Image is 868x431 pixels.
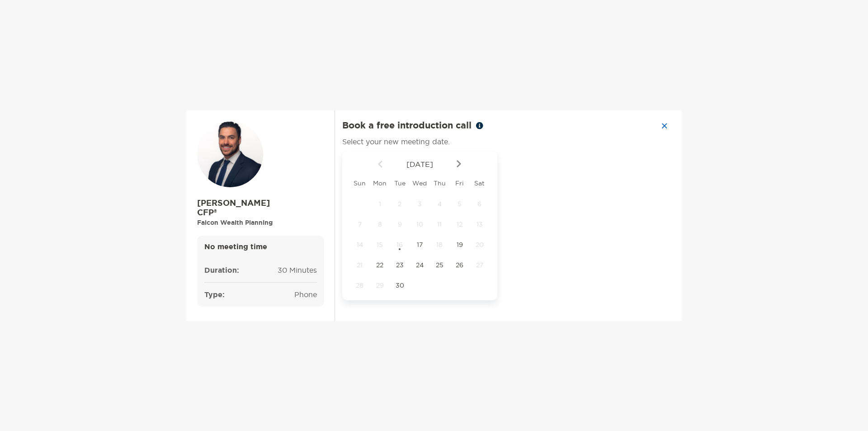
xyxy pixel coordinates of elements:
span: 25 [432,261,447,269]
span: 17 [412,241,427,249]
span: 2 [392,200,407,208]
span: 30 [392,281,407,289]
span: 14 [352,241,368,249]
div: Fri [450,179,470,187]
span: 9 [392,220,407,228]
span: 27 [472,261,487,269]
span: [PERSON_NAME] [197,199,324,208]
span: 30 minutes [278,265,317,275]
span: 20 [472,241,487,249]
span: 5 [452,200,467,208]
span: phone [294,290,317,299]
div: Wed [410,179,429,187]
span: 1 [372,200,387,208]
span: 10 [412,220,427,228]
span: 19 [452,241,467,249]
span: 16 [392,241,407,249]
span: 6 [472,200,487,208]
span: 12 [452,220,467,228]
span: 18 [432,241,447,249]
b: Duration: [204,265,239,275]
span: 7 [352,220,368,228]
img: Arrow icon [378,160,382,168]
span: 21 [352,261,368,269]
span: [DATE] [384,160,455,169]
span: 15 [372,241,387,249]
img: Schedule information icon [476,122,483,129]
span: 23 [392,261,407,269]
p: Select your new meeting date. [342,136,450,147]
span: 22 [372,261,387,269]
span: 8 [372,220,387,228]
span: 3 [412,200,427,208]
div: Sat [470,179,490,187]
div: Mon [370,179,390,187]
h4: Book a free introduction call [342,121,483,132]
span: 28 [352,281,368,289]
a: [PERSON_NAME]CFP® [197,199,324,218]
span: 11 [432,220,447,228]
span: 24 [412,261,427,269]
img: Arrow icon [457,160,461,168]
div: Sun [350,179,370,187]
span: 13 [472,220,487,228]
span: 26 [452,261,467,269]
span: CFP® [197,208,324,218]
span: Falcon Wealth Planning [197,218,273,227]
span: 4 [432,200,447,208]
b: Type: [204,290,225,299]
div: Thu [429,179,449,187]
h3: No meeting time [204,243,317,251]
div: Tue [390,179,410,187]
span: 29 [372,281,387,289]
